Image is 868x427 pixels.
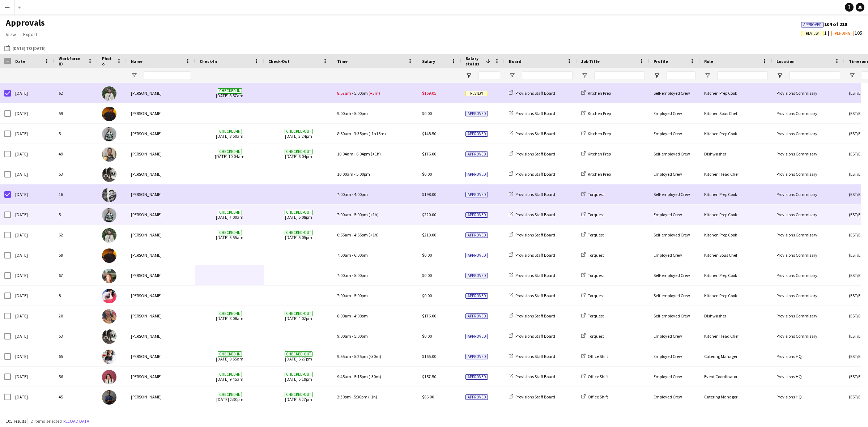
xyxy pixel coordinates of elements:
button: [DATE] to [DATE] [3,44,47,52]
span: Employed Crew [654,171,682,177]
span: Checked-in [218,311,242,316]
div: [PERSON_NAME] [127,387,195,407]
span: Torquest [588,313,604,319]
input: Profile Filter Input [667,71,695,80]
span: 6:04pm [356,151,370,157]
div: [PERSON_NAME] [127,306,195,326]
button: Open Filter Menu [704,72,711,79]
input: Job Title Filter Input [594,71,645,80]
div: 5 [54,124,98,144]
div: Kitchen Head Chef [700,164,772,184]
span: Approved [465,131,488,137]
div: 49 [54,144,98,164]
span: Date [15,59,25,64]
span: Kitchen Prep [588,171,611,177]
button: Open Filter Menu [465,72,472,79]
div: Provisions Commisary [772,286,844,306]
span: Provisions Staff Board [515,313,555,319]
div: Provisions Commisary [772,164,844,184]
div: Provisions Commisary [772,225,844,245]
span: $169.05 [422,90,436,96]
span: $0.00 [422,111,432,116]
a: Torquest [581,232,604,238]
div: [PERSON_NAME] [127,407,195,427]
button: Open Filter Menu [581,72,588,79]
span: [DATE] 4:02pm [268,306,328,326]
span: Workforce ID [59,56,85,67]
span: Checked-out [285,149,312,154]
div: [PERSON_NAME] [127,164,195,184]
span: Check-In [200,59,217,64]
span: Checked-out [285,129,312,134]
div: [PERSON_NAME] [127,205,195,225]
div: Provisions Commisary [772,205,844,225]
span: $198.00 [422,192,436,197]
span: Location [776,59,795,64]
span: $148.50 [422,131,436,136]
a: Kitchen Prep [581,90,611,96]
span: Employed Crew [654,131,682,136]
a: Provisions Staff Board [509,192,555,197]
span: [DATE] 3:24pm [268,124,328,144]
span: Employed Crew [654,212,682,217]
a: Provisions Staff Board [509,293,555,298]
div: Provisions Commisary [772,124,844,144]
span: 7:00am [337,212,351,217]
a: Provisions Staff Board [509,171,555,177]
span: - [352,90,353,96]
span: 7:00am [337,192,351,197]
span: - [354,171,356,177]
span: 10:00am [337,171,353,177]
span: Torquest [588,192,604,197]
span: Approved [465,273,488,278]
input: Board Filter Input [522,71,573,80]
div: 65 [54,346,98,366]
span: Torquest [588,273,604,278]
div: Catering Manager [700,346,772,366]
div: 5 [54,205,98,225]
span: 7:00am [337,293,351,298]
a: Kitchen Prep [581,151,611,157]
span: [DATE] 6:55am [200,225,260,245]
div: [DATE] [11,245,54,265]
span: View [6,31,16,38]
span: 4:55pm [354,232,368,238]
a: Torquest [581,313,604,319]
span: - [352,273,353,278]
div: [PERSON_NAME] [127,124,195,144]
div: 8 [54,286,98,306]
span: Salary [422,59,435,64]
div: Kitchen Prep Cook [700,265,772,285]
span: Checked-in [218,129,242,134]
a: Provisions Staff Board [509,333,555,339]
div: [DATE] [11,367,54,387]
span: - [352,232,353,238]
span: Office Shift [588,394,608,400]
img: Dev Patel [102,208,116,222]
span: 5:00pm [354,111,368,116]
span: [DATE] 8:50am [200,124,260,144]
span: Pending [835,31,851,36]
div: Event Coordinator [700,367,772,387]
a: View [3,30,19,39]
span: - [352,131,353,136]
span: 8:50am [337,131,351,136]
span: Profile [654,59,668,64]
span: $0.00 [422,273,432,278]
div: 53 [54,407,98,427]
div: [DATE] [11,326,54,346]
span: $176.00 [422,151,436,157]
span: Torquest [588,212,604,217]
span: [DATE] 5:05pm [268,225,328,245]
a: Provisions Staff Board [509,232,555,238]
span: Torquest [588,333,604,339]
span: [DATE] 8:57am [200,83,260,103]
div: [DATE] [11,387,54,407]
div: [PERSON_NAME] [127,103,195,123]
button: Open Filter Menu [776,72,783,79]
div: [DATE] [11,225,54,245]
img: Dustin Gallagher [102,167,116,182]
a: Torquest [581,192,604,197]
span: Provisions Staff Board [515,374,555,379]
span: 105 [831,30,862,36]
